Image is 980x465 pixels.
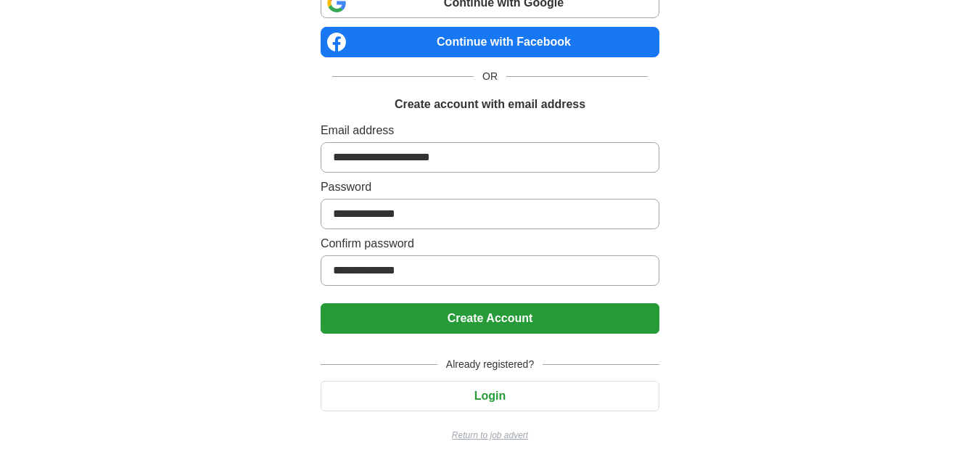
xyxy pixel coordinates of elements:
[321,303,659,334] button: Create Account
[474,69,506,84] span: OR
[321,235,659,252] label: Confirm password
[321,390,659,402] a: Login
[395,96,585,113] h1: Create account with email address
[321,27,659,57] a: Continue with Facebook
[321,381,659,411] button: Login
[321,429,659,442] a: Return to job advert
[437,357,543,372] span: Already registered?
[321,122,659,139] label: Email address
[321,178,659,196] label: Password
